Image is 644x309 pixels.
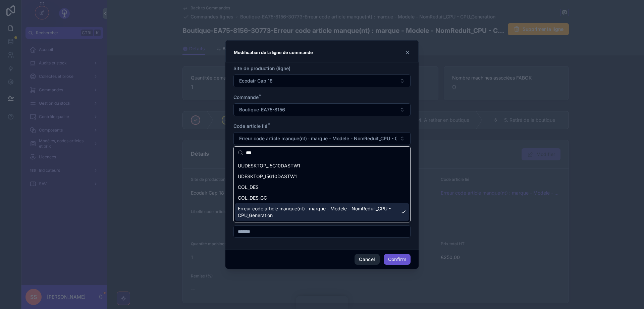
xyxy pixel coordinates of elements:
div: Suggestions [234,159,410,222]
span: COL_DES_GC [238,195,267,201]
span: Code article lié [233,123,267,129]
span: UDESKTOP_I5G10DASTW1 [238,173,297,180]
button: Select Button [233,132,411,145]
h3: Modification de la ligne de commande [234,49,313,57]
span: Site de production (ligne) [233,65,290,71]
span: UUDESKTOP_I5G10DASTW1 [238,162,300,169]
button: Confirm [384,254,411,265]
span: Boutique-EA75-8156 [239,106,285,113]
span: COL_DES [238,184,259,191]
span: Commande [233,94,259,100]
span: Erreur code article manque(nt) : marque - Modele - NomReduit_CPU - CPU_Generation [239,135,397,142]
button: Cancel [355,254,379,265]
button: Select Button [233,74,411,87]
button: Select Button [233,103,411,116]
span: Ecodair Cap 18 [239,78,273,84]
span: Erreur code article manque(nt) : marque - Modele - NomReduit_CPU - CPU_Generation [238,205,398,219]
